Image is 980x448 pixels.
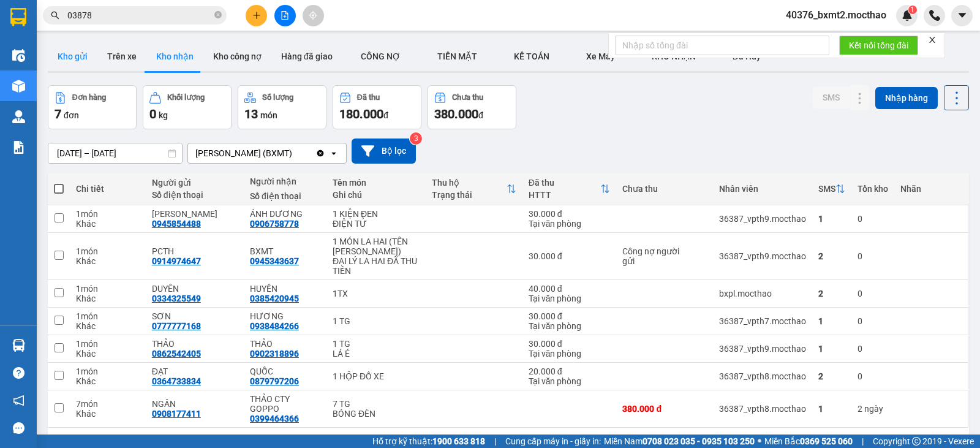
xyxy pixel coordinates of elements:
[51,11,59,20] span: search
[13,367,24,379] span: question-circle
[812,173,851,205] th: Toggle SortBy
[246,5,267,26] button: plus
[67,9,212,22] input: Tìm tên, số ĐT hoặc mã đơn
[529,251,611,261] div: 30.000 đ
[858,214,888,224] div: 0
[719,251,806,261] div: 36387_vpth9.mocthao
[928,36,937,44] span: close
[76,376,140,386] div: Khác
[426,173,522,205] th: Toggle SortBy
[238,85,326,129] button: Số lượng13món
[167,93,205,102] div: Khối lượng
[719,184,806,194] div: Nhân viên
[76,349,140,359] div: Khác
[250,256,299,266] div: 0945343637
[55,107,61,121] span: 7
[250,339,320,349] div: THẢO
[529,219,611,229] div: Tại văn phòng
[48,143,182,163] input: Select a date range.
[97,42,146,71] button: Trên xe
[529,376,611,386] div: Tại văn phòng
[432,178,507,188] div: Thu hộ
[862,435,864,448] span: |
[281,11,289,20] span: file-add
[818,404,845,414] div: 1
[303,5,324,26] button: aim
[615,36,829,55] input: Nhập số tổng đài
[250,191,320,201] div: Số điện thoại
[152,311,238,321] div: SƠN
[244,107,258,121] span: 13
[12,141,25,154] img: solution-icon
[858,184,888,194] div: Tồn kho
[529,294,611,303] div: Tại văn phòng
[908,6,917,14] sup: 1
[333,237,420,256] div: 1 MÓN LA HAI (TÊN HƯƠNG)
[452,93,483,102] div: Chưa thu
[333,409,420,419] div: BÓNG ĐÈN
[12,339,25,352] img: warehouse-icon
[719,289,806,298] div: bxpl.mocthao
[719,344,806,354] div: 36387_vpth9.mocthao
[159,110,168,120] span: kg
[333,371,420,381] div: 1 HỘP ĐỒ XE
[529,284,611,294] div: 40.000 đ
[195,147,292,159] div: [PERSON_NAME] (BXMT)
[152,339,238,349] div: THẢO
[262,93,293,102] div: Số lượng
[719,214,806,224] div: 36387_vpth9.mocthao
[250,376,299,386] div: 0879797206
[719,316,806,326] div: 36387_vpth7.mocthao
[203,42,271,71] button: Kho công nợ
[72,93,106,102] div: Đơn hàng
[333,316,420,326] div: 1 TG
[12,110,25,123] img: warehouse-icon
[143,85,232,129] button: Khối lượng0kg
[818,316,845,326] div: 1
[152,219,201,229] div: 0945854488
[12,49,25,62] img: warehouse-icon
[333,339,420,349] div: 1 TG
[818,214,845,224] div: 1
[800,436,853,446] strong: 0369 525 060
[858,316,888,326] div: 0
[432,436,485,446] strong: 1900 633 818
[152,294,201,303] div: 0334325549
[271,42,342,71] button: Hàng đã giao
[622,184,707,194] div: Chưa thu
[910,6,914,14] span: 1
[315,148,325,158] svg: Clear value
[152,399,238,409] div: NGÂN
[818,184,835,194] div: SMS
[912,437,921,446] span: copyright
[152,321,201,331] div: 0777777168
[146,42,203,71] button: Kho nhận
[76,284,140,294] div: 1 món
[152,178,238,188] div: Người gửi
[437,51,477,61] span: TIỀN MẶT
[522,173,617,205] th: Toggle SortBy
[929,10,940,21] img: phone-icon
[333,399,420,409] div: 7 TG
[529,190,601,200] div: HTTT
[902,10,913,21] img: icon-new-feature
[76,311,140,321] div: 1 món
[383,110,388,120] span: đ
[250,349,299,359] div: 0902318896
[776,7,896,23] span: 40376_bxmt2.mocthao
[250,209,320,219] div: ÁNH DƯƠNG
[758,439,761,444] span: ⚪️
[900,184,962,194] div: Nhãn
[622,246,684,266] div: Công nợ người gửi
[352,139,416,164] button: Bộ lọc
[250,321,299,331] div: 0938484266
[333,85,421,129] button: Đã thu180.000đ
[152,209,238,219] div: HỒNG NHUNG
[214,10,222,21] span: close-circle
[719,371,806,381] div: 36387_vpth8.mocthao
[152,246,238,256] div: PCTH
[719,404,806,414] div: 36387_vpth8.mocthao
[333,178,420,188] div: Tên món
[152,349,201,359] div: 0862542405
[309,11,317,20] span: aim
